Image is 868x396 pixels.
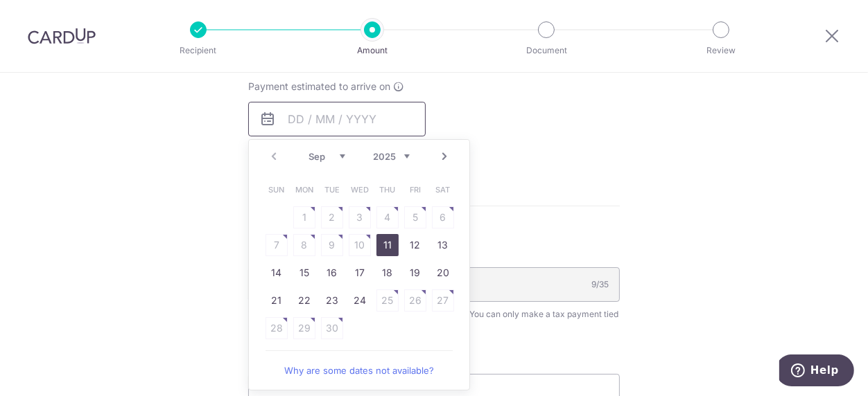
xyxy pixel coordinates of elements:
img: CardUp [28,28,96,44]
a: 18 [376,262,399,284]
span: Wednesday [349,179,371,201]
span: Saturday [432,179,454,201]
span: Sunday [266,179,288,201]
span: Monday [293,179,315,201]
a: 19 [404,262,426,284]
a: 24 [349,289,371,312]
a: 12 [404,234,426,256]
a: 14 [266,262,288,284]
a: 13 [432,234,454,256]
input: DD / MM / YYYY [248,102,426,136]
a: 11 [376,234,399,256]
a: 23 [321,289,343,312]
a: 22 [293,289,315,312]
a: 21 [266,289,288,312]
a: 17 [349,262,371,284]
span: Tuesday [321,179,343,201]
p: Document [495,44,598,57]
div: 9/35 [591,278,609,291]
a: 15 [293,262,315,284]
span: Payment estimated to arrive on [248,80,390,93]
p: Review [670,44,772,57]
a: Why are some dates not available? [266,357,453,384]
span: Friday [404,179,426,201]
a: Next [436,148,453,165]
a: 20 [432,262,454,284]
p: Amount [321,44,424,57]
a: 16 [321,262,343,284]
iframe: Opens a widget where you can find more information [779,354,854,389]
span: Thursday [376,179,399,201]
p: Recipient [147,44,250,57]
